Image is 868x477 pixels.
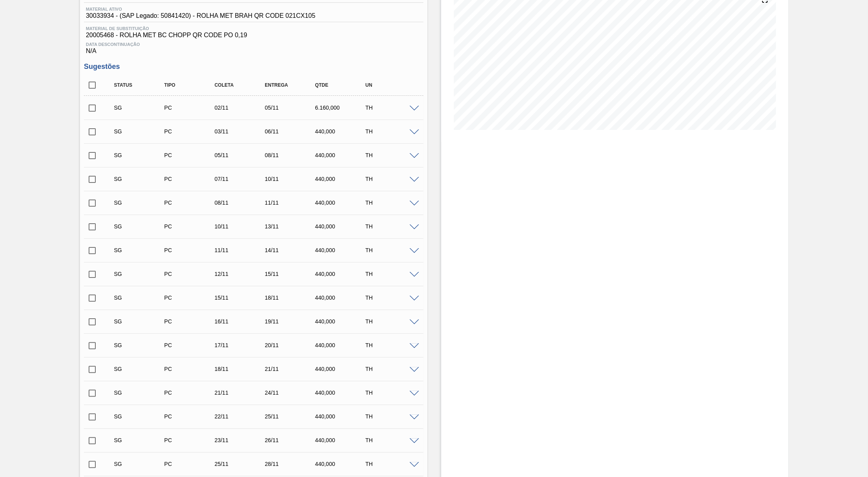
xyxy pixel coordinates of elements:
[313,366,370,372] div: 440,000
[162,437,219,443] div: Pedido de Compra
[263,461,319,467] div: 28/11/2025
[212,200,269,206] div: 08/11/2025
[112,105,169,111] div: Sugestão Criada
[162,128,219,135] div: Pedido de Compra
[112,461,169,467] div: Sugestão Criada
[263,128,319,135] div: 06/11/2025
[363,461,420,467] div: TH
[112,200,169,206] div: Sugestão Criada
[212,223,269,230] div: 10/11/2025
[212,247,269,253] div: 11/11/2025
[162,390,219,396] div: Pedido de Compra
[162,247,219,253] div: Pedido de Compra
[263,176,319,182] div: 10/11/2025
[313,82,370,88] div: Qtde
[313,295,370,301] div: 440,000
[313,128,370,135] div: 440,000
[162,176,219,182] div: Pedido de Compra
[363,413,420,420] div: TH
[86,7,315,11] span: Material ativo
[263,366,319,372] div: 21/11/2025
[212,342,269,348] div: 17/11/2025
[263,82,319,88] div: Entrega
[212,461,269,467] div: 25/11/2025
[363,247,420,253] div: TH
[363,200,420,206] div: TH
[112,295,169,301] div: Sugestão Criada
[212,318,269,325] div: 16/11/2025
[162,413,219,420] div: Pedido de Compra
[212,105,269,111] div: 02/11/2025
[363,128,420,135] div: TH
[112,366,169,372] div: Sugestão Criada
[212,271,269,277] div: 12/11/2025
[212,413,269,420] div: 22/11/2025
[363,152,420,158] div: TH
[313,223,370,230] div: 440,000
[212,366,269,372] div: 18/11/2025
[263,152,319,158] div: 08/11/2025
[313,318,370,325] div: 440,000
[263,318,319,325] div: 19/11/2025
[313,461,370,467] div: 440,000
[162,271,219,277] div: Pedido de Compra
[112,271,169,277] div: Sugestão Criada
[112,152,169,158] div: Sugestão Criada
[112,176,169,182] div: Sugestão Criada
[313,413,370,420] div: 440,000
[162,223,219,230] div: Pedido de Compra
[212,176,269,182] div: 07/11/2025
[162,82,219,88] div: Tipo
[112,390,169,396] div: Sugestão Criada
[86,12,315,19] span: 30033934 - (SAP Legado: 50841420) - ROLHA MET BRAH QR CODE 021CX105
[162,342,219,348] div: Pedido de Compra
[112,223,169,230] div: Sugestão Criada
[263,390,319,396] div: 24/11/2025
[263,271,319,277] div: 15/11/2025
[363,271,420,277] div: TH
[263,342,319,348] div: 20/11/2025
[112,318,169,325] div: Sugestão Criada
[363,82,420,88] div: UN
[162,295,219,301] div: Pedido de Compra
[313,200,370,206] div: 440,000
[263,200,319,206] div: 11/11/2025
[86,32,421,39] span: 20005468 - ROLHA MET BC CHOPP QR CODE PO 0,19
[363,366,420,372] div: TH
[263,413,319,420] div: 25/11/2025
[263,295,319,301] div: 18/11/2025
[112,437,169,443] div: Sugestão Criada
[313,390,370,396] div: 440,000
[162,152,219,158] div: Pedido de Compra
[212,295,269,301] div: 15/11/2025
[363,390,420,396] div: TH
[363,176,420,182] div: TH
[162,318,219,325] div: Pedido de Compra
[363,223,420,230] div: TH
[313,271,370,277] div: 440,000
[363,437,420,443] div: TH
[84,39,423,55] div: N/A
[313,437,370,443] div: 440,000
[86,42,421,47] span: Data Descontinuação
[313,105,370,111] div: 6.160,000
[86,26,421,31] span: Material de Substituição
[313,152,370,158] div: 440,000
[112,342,169,348] div: Sugestão Criada
[112,128,169,135] div: Sugestão Criada
[162,461,219,467] div: Pedido de Compra
[212,437,269,443] div: 23/11/2025
[162,105,219,111] div: Pedido de Compra
[313,342,370,348] div: 440,000
[363,342,420,348] div: TH
[363,318,420,325] div: TH
[212,390,269,396] div: 21/11/2025
[313,247,370,253] div: 440,000
[212,152,269,158] div: 05/11/2025
[84,63,423,71] h3: Sugestões
[263,105,319,111] div: 05/11/2025
[212,128,269,135] div: 03/11/2025
[212,82,269,88] div: Coleta
[112,247,169,253] div: Sugestão Criada
[313,176,370,182] div: 440,000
